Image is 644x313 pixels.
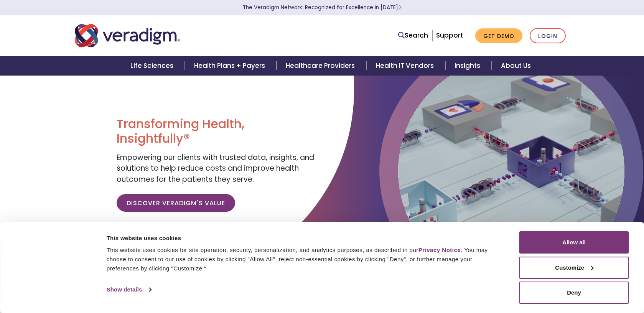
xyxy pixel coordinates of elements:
a: Life Sciences [121,56,185,76]
a: Privacy Notice [418,247,461,253]
a: Search [398,30,428,41]
button: Deny [519,282,629,304]
h1: Transforming Health, Insightfully® [117,117,316,146]
a: Healthcare Providers [277,56,366,76]
a: Support [436,31,463,40]
div: This website uses cookies [107,234,502,243]
button: Customize [519,257,629,279]
a: Health Plans + Payers [185,56,277,76]
a: Health IT Vendors [367,56,445,76]
button: Allow all [519,231,629,254]
a: Insights [445,56,492,76]
div: This website uses cookies for site operation, security, personalization, and analytics purposes, ... [107,245,502,273]
a: About Us [492,56,540,76]
img: Veradigm logo [75,23,180,48]
span: Empowering our clients with trusted data, insights, and solutions to help reduce costs and improv... [117,152,314,185]
a: Show details [107,284,151,295]
a: Get Demo [475,28,522,43]
a: Discover Veradigm's Value [117,194,235,212]
a: Login [530,28,566,44]
span: Learn More [398,4,402,11]
a: The Veradigm Network: Recognized for Excellence in [DATE]Learn More [243,4,402,11]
